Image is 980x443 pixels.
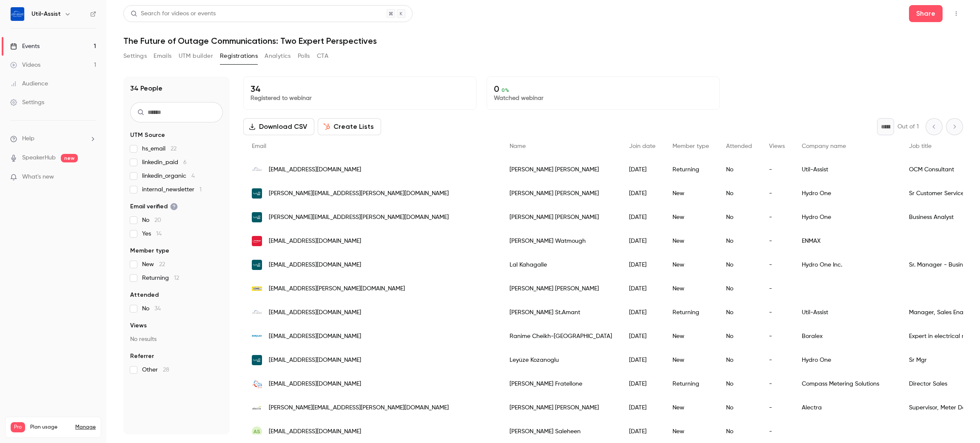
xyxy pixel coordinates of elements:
[761,253,793,277] div: -
[718,229,761,253] div: No
[621,348,664,372] div: [DATE]
[269,403,449,412] span: [PERSON_NAME][EMAIL_ADDRESS][PERSON_NAME][DOMAIN_NAME]
[130,131,165,139] span: UTM Source
[793,182,900,205] div: Hydro One
[252,331,262,341] img: boralex.com
[30,424,70,431] span: Plan usage
[501,396,621,420] div: [PERSON_NAME] [PERSON_NAME]
[501,277,621,301] div: [PERSON_NAME] [PERSON_NAME]
[769,143,785,149] span: Views
[75,424,96,431] a: Manage
[130,83,162,94] h1: 34 People
[142,158,187,167] span: linkedin_paid
[621,277,664,301] div: [DATE]
[130,352,154,361] span: Referrer
[252,355,262,365] img: hydroone.com
[621,396,664,420] div: [DATE]
[664,324,718,348] div: New
[243,118,314,135] button: Download CSV
[897,122,919,131] p: Out of 1
[130,291,159,299] span: Attended
[761,372,793,396] div: -
[142,185,202,194] span: internal_newsletter
[909,143,932,149] span: Job title
[761,324,793,348] div: -
[317,49,328,63] button: CTA
[251,84,469,94] p: 34
[154,306,161,312] span: 34
[252,236,262,246] img: enmax.com
[664,158,718,182] div: Returning
[252,212,262,222] img: hydroone.com
[793,372,900,396] div: Compass Metering Solutions
[718,301,761,324] div: No
[909,5,943,22] button: Share
[22,153,56,162] a: SpeakerHub
[621,182,664,205] div: [DATE]
[254,428,260,435] span: AS
[510,143,526,149] span: Name
[123,36,963,46] h1: The Future of Outage Communications: Two Expert Perspectives
[501,348,621,372] div: Leyüze Kozanoglu
[718,324,761,348] div: No
[664,277,718,301] div: New
[130,247,169,255] span: Member type
[252,307,262,318] img: util-assist.com
[793,324,900,348] div: Boralex
[31,10,61,18] h6: Util-Assist
[142,274,179,282] span: Returning
[501,372,621,396] div: [PERSON_NAME] Fratellone
[174,275,179,281] span: 12
[621,205,664,229] div: [DATE]
[269,308,361,317] span: [EMAIL_ADDRESS][DOMAIN_NAME]
[269,237,361,246] span: [EMAIL_ADDRESS][DOMAIN_NAME]
[793,301,900,324] div: Util-Assist
[10,42,40,51] div: Events
[664,253,718,277] div: New
[621,301,664,324] div: [DATE]
[621,229,664,253] div: [DATE]
[761,229,793,253] div: -
[142,366,169,374] span: Other
[793,229,900,253] div: ENMAX
[154,49,171,63] button: Emails
[130,131,223,374] section: facet-groups
[761,158,793,182] div: -
[664,396,718,420] div: New
[10,80,48,88] div: Audience
[269,213,449,222] span: [PERSON_NAME][EMAIL_ADDRESS][PERSON_NAME][DOMAIN_NAME]
[761,277,793,301] div: -
[252,287,262,291] img: hubbell.com
[718,182,761,205] div: No
[252,188,262,199] img: hydroone.com
[718,158,761,182] div: No
[501,182,621,205] div: [PERSON_NAME] [PERSON_NAME]
[179,49,213,63] button: UTM builder
[171,146,177,152] span: 22
[183,159,187,165] span: 6
[501,324,621,348] div: Ranime Cheikh-[GEOGRAPHIC_DATA]
[159,261,165,267] span: 22
[298,49,310,63] button: Polls
[501,158,621,182] div: [PERSON_NAME] [PERSON_NAME]
[501,205,621,229] div: [PERSON_NAME] [PERSON_NAME]
[761,205,793,229] div: -
[269,189,449,198] span: [PERSON_NAME][EMAIL_ADDRESS][PERSON_NAME][DOMAIN_NAME]
[494,94,712,102] p: Watched webinar
[494,84,712,94] p: 0
[142,172,195,180] span: linkedin_organic
[718,253,761,277] div: No
[718,205,761,229] div: No
[318,118,381,135] button: Create Lists
[252,403,262,413] img: alectrautilities.com
[252,260,262,270] img: hydroone.com
[10,61,40,69] div: Videos
[131,9,216,18] div: Search for videos or events
[718,348,761,372] div: No
[761,182,793,205] div: -
[761,348,793,372] div: -
[220,49,258,63] button: Registrations
[142,216,161,224] span: No
[11,422,25,432] span: Pro
[130,202,178,211] span: Email verified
